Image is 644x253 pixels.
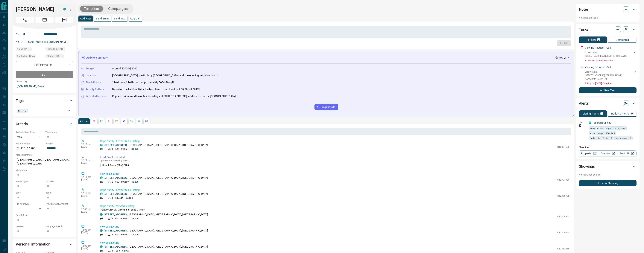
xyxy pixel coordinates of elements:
[611,112,629,115] p: Building Alerts
[104,144,127,147] a: [STREET_ADDRESS]
[104,192,127,195] a: [STREET_ADDRESS]
[104,213,208,217] p: , [GEOGRAPHIC_DATA], [GEOGRAPHIC_DATA], [GEOGRAPHIC_DATA]
[104,143,208,147] p: , [GEOGRAPHIC_DATA], [GEOGRAPHIC_DATA], [GEOGRAPHIC_DATA]
[112,249,113,252] p: 1
[115,147,129,151] p: 500 - 599 sqft
[100,164,129,167] p: Search Range (Max) :
[100,176,103,179] div: condos.ca
[104,229,127,232] a: [STREET_ADDRESS]
[115,217,129,220] p: 600 - 699 sqft
[100,159,569,162] p: updated the following fields:
[112,67,137,71] p: Around $2000-$2200
[104,213,127,216] a: [STREET_ADDRESS]
[579,26,588,32] h2: Tasks
[16,157,73,167] p: [GEOGRAPHIC_DATA], [GEOGRAPHIC_DATA], [GEOGRAPHIC_DATA]
[45,47,73,52] div: Mon May 29 2017
[585,50,637,58] div: C12350661[STREET_ADDRESS],[GEOGRAPHIC_DATA]
[589,121,591,124] div: condos.ca
[104,180,106,184] p: 1
[104,249,106,252] p: 1
[86,56,108,60] p: Activity Summary
[81,159,94,162] p: 12:12 pm
[585,54,627,58] p: [STREET_ADDRESS] , [GEOGRAPHIC_DATA]
[16,169,73,172] p: Motivation:
[63,8,66,10] div: condos.ca
[81,178,94,181] p: [DATE]
[104,147,106,151] p: 1
[104,217,106,220] p: 1
[104,245,127,248] a: [STREET_ADDRESS]
[81,54,571,61] div: Activity Summary[DATE]
[16,134,44,140] div: Yes
[557,231,569,234] p: C12400853
[100,229,103,232] div: condos.ca
[100,188,569,192] p: Opportunity - Favourited a Listing
[36,17,54,23] span: Email
[579,25,637,34] div: Tasks
[131,180,139,184] p: $2,200
[122,249,130,252] p: $2,000
[45,191,73,194] p: Baths:
[579,145,637,149] p: New Alert:
[557,247,569,250] p: C12352058
[104,176,208,180] p: , [GEOGRAPHIC_DATA], [GEOGRAPHIC_DATA], [GEOGRAPHIC_DATA]
[585,70,637,81] div: W12265485[STREET_ADDRESS][PERSON_NAME],[GEOGRAPHIC_DATA]
[145,120,148,123] svg: Agent Actions
[100,208,569,211] p: [PERSON_NAME] viewed this listing 9 times
[86,80,102,84] p: Size & Rooms
[16,71,73,78] div: TBD
[81,176,94,178] p: 12:11 pm
[45,180,73,183] p: Min Size:
[585,46,611,50] p: Viewing Request - Call
[598,150,617,156] a: Condos
[45,131,73,134] p: Timeframe:
[16,240,73,249] div: Personal Information
[18,109,26,113] span: M.R.17
[585,74,633,80] p: [STREET_ADDRESS][PERSON_NAME] , [GEOGRAPHIC_DATA]
[579,173,637,176] p: No showings booked
[104,192,208,196] p: , [GEOGRAPHIC_DATA], [GEOGRAPHIC_DATA], [GEOGRAPHIC_DATA]
[81,162,94,164] p: [DATE]
[47,54,62,58] span: Claimed [DATE]
[81,143,94,146] p: 12:12 pm
[16,17,34,23] span: Call
[16,214,73,217] p: Credit Score:
[123,120,126,123] svg: Listing Alerts
[579,150,598,156] a: Property
[86,67,94,71] p: Budget
[112,80,174,84] p: 1 bedroom, 1 bathroom, approximately 500-699 sqft
[45,54,73,59] div: Wed Feb 19 2025
[16,83,73,89] p: [DOMAIN_NAME] Sales
[557,194,569,198] p: C12398798
[100,144,103,146] div: condos.ca
[45,225,73,228] p: Mortgage Agent:
[585,70,633,74] p: W12265485
[16,153,73,157] p: Areas Searched:
[16,119,73,128] div: Criteria
[81,247,94,250] p: [DATE]
[81,228,94,231] p: 12:08 pm
[601,112,603,115] p: 1
[16,131,44,134] p: Actively Searching:
[21,41,23,43] svg: Email Verified
[586,38,596,41] p: Pending
[81,146,94,148] p: [DATE]
[16,191,44,194] p: Beds:
[131,147,139,151] p: $1,975
[590,136,612,140] span: beds: 1-1,1.1-1.9
[579,121,586,124] p: Off
[45,202,73,206] p: Pre-Approval Amount:
[579,16,637,19] p: No notes available
[138,120,141,123] svg: Opportunities
[45,142,73,145] p: Budget:
[115,120,118,123] svg: Emails
[80,17,91,20] p: Add Note
[579,6,589,12] h2: Notes
[115,233,129,236] p: 600 - 699 sqft
[131,217,139,220] p: $2,100
[86,74,96,77] p: Location
[16,47,44,52] div: Sat Sep 13 2025
[55,17,73,23] span: Message
[17,54,35,58] span: Contacted - Never
[16,96,73,105] div: Tags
